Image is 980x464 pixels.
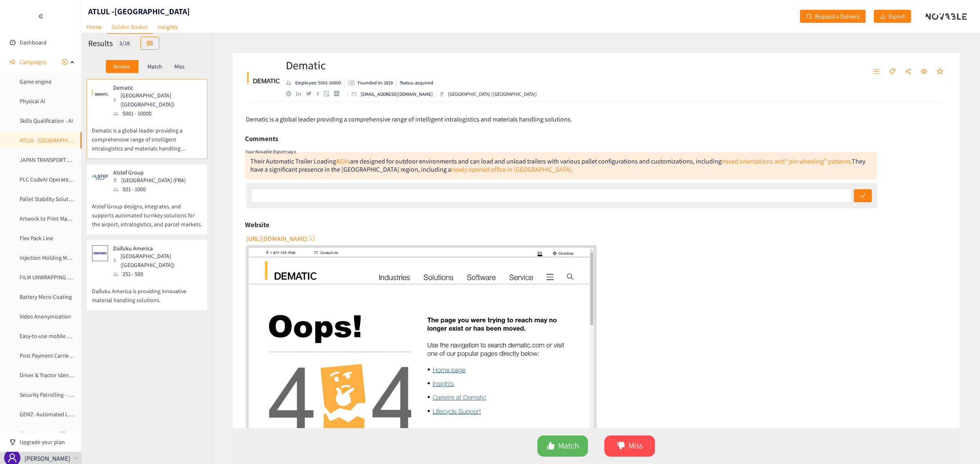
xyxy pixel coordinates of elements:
a: Insights [153,20,183,33]
a: facebook [316,91,324,96]
p: Procter & [PERSON_NAME] [24,443,71,464]
button: tag [885,65,900,78]
p: [EMAIL_ADDRESS][DOMAIN_NAME] [361,91,433,98]
span: tag [889,68,895,75]
div: [GEOGRAPHIC_DATA] ([GEOGRAPHIC_DATA]) [113,91,201,109]
a: Easy-to-use mobile measuring device for handling systems [20,332,161,340]
button: redoRequest a Delivery [800,10,866,23]
p: Miss [174,63,185,70]
span: table [147,40,153,47]
a: Security Patrolling - Technology [20,391,96,398]
h1: ATLUL -[GEOGRAPHIC_DATA] [88,6,190,17]
span: Upgrade your plan [20,434,75,450]
span: star [937,68,943,75]
a: Flex Pack Line [20,234,53,242]
button: star [933,65,947,78]
div: Their Automatic Trailer Loading are designed for outdoor environments and can load and unload tra... [250,157,865,174]
li: Status [396,79,433,86]
span: [URL][DOMAIN_NAME] [246,234,307,244]
span: Request a Delivery [815,12,860,21]
a: Dashboard [20,39,47,46]
a: google maps [324,91,334,97]
span: Miss [628,440,643,452]
a: FILM UNWRAPPING AUTOMATION [20,274,100,281]
a: twitter [306,91,316,95]
span: Export [889,12,905,21]
a: website [249,248,594,442]
a: Pallet Stability Solutions [20,195,79,203]
span: share-alt [905,68,911,75]
h2: Results [88,38,113,49]
p: Match [147,63,162,70]
a: ITIG - Automated financial forecasting tools [20,430,125,437]
button: eye [917,65,931,78]
button: unordered-list [869,65,884,78]
span: eye [921,68,927,75]
a: Post Payment Carrier Auditing [20,352,92,359]
div: [GEOGRAPHIC_DATA] (FRA) [113,176,191,185]
span: dislike [617,442,625,451]
a: mixed orientations and “pin wheeling” patterns. [722,157,852,166]
li: Employees [286,79,345,86]
p: Status: acquired [400,79,433,86]
a: GEMZ- Automated Loading [20,411,85,418]
img: Snapshot of the company's website [92,84,108,101]
span: trophy [10,439,16,445]
p: Daifuku America is providing innovative material handling solutions. [92,278,202,305]
a: Injection Molding Model [20,254,78,261]
p: Daifuku America [113,245,196,252]
p: Dematic [113,84,196,91]
div: [GEOGRAPHIC_DATA] ([GEOGRAPHIC_DATA]) [113,252,201,270]
button: check [854,189,872,202]
span: redo [806,13,812,20]
p: Dematic is a global leader providing a comprehensive range of intelligent intralogistics and mate... [92,118,202,153]
img: Company Logo [247,61,280,94]
a: website [286,91,296,96]
div: [GEOGRAPHIC_DATA] ([GEOGRAPHIC_DATA]) [440,91,537,98]
li: Founded in year [345,79,396,86]
a: linkedin [296,91,306,96]
a: newly opened office in [GEOGRAPHIC_DATA]. [451,165,573,174]
button: [URL][DOMAIN_NAME] [246,232,316,245]
iframe: Chat Widget [939,425,980,464]
a: crunchbase [334,91,344,96]
p: Founded in: 1819 [358,79,393,86]
p: Employee: 5001-10000 [295,79,341,86]
span: download [880,13,886,20]
a: Physical AI [20,97,45,105]
a: JAPAN TRANSPORT AGGREGATION PLATFORM [20,156,129,164]
button: downloadExport [874,10,911,23]
a: ATLUL -[GEOGRAPHIC_DATA] [20,137,88,144]
a: PLC CodeAI Operate Maintenance [20,176,101,183]
p: Alstef Group [113,169,186,176]
a: Golden Basket [107,20,153,34]
h6: Website [245,219,269,231]
span: Dematic is a global leader providing a comprehensive range of intelligent intralogistics and mate... [246,115,572,124]
a: Driver & Tractor Identification [20,371,90,379]
span: double-left [38,13,44,19]
button: share-alt [901,65,915,78]
button: dislikeMiss [604,435,655,457]
p: Alstef Group designs, integrates, and supports automated turnkey solutions for the airport, intra... [92,194,202,229]
img: Snapshot of the Company's website [249,248,594,442]
span: check [860,193,866,199]
button: table [140,37,159,50]
a: Artwork to Print Management [20,215,92,222]
span: sound [10,59,16,65]
div: 3 / 28 [117,38,132,48]
a: Skills Qualification - AI [20,117,73,124]
a: Battery Micro-Coating [20,293,72,300]
span: Match [558,440,579,452]
span: Campaigns [20,54,47,70]
button: likeMatch [537,435,588,457]
div: 5001 - 10000 [113,109,201,118]
p: Review [114,63,130,70]
span: like [547,442,555,451]
a: Video Anonymization [20,313,71,320]
span: user [7,453,17,463]
h6: Comments [245,133,278,145]
img: Snapshot of the company's website [92,245,108,261]
a: Home [82,20,107,33]
i: Your Novable Expert says [245,148,296,155]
